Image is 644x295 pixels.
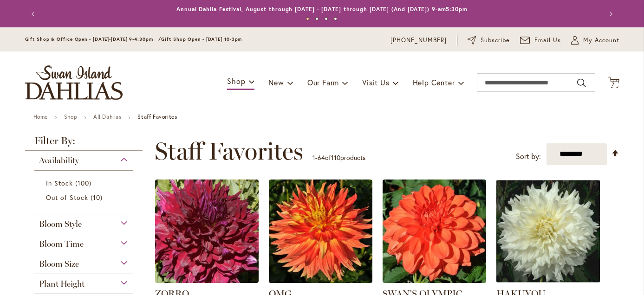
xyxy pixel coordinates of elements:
img: Omg [269,180,372,283]
a: Swan's Olympic Flame [383,276,486,285]
button: 7 [608,77,619,89]
span: Gift Shop & Office Open - [DATE]-[DATE] 9-4:30pm / [25,36,162,42]
span: 100 [75,178,94,188]
a: Home [33,113,48,120]
a: store logo [25,65,123,100]
button: My Account [571,36,619,45]
a: In Stock 100 [46,178,124,188]
span: New [268,77,284,87]
span: Plant Height [39,279,85,289]
strong: Filter By: [25,136,143,151]
span: My Account [583,36,619,45]
a: Email Us [520,36,561,45]
strong: Staff Favorites [137,113,177,120]
button: 2 of 4 [315,17,319,20]
img: Hakuyou [496,180,600,283]
span: Help Center [413,77,455,87]
a: Hakuyou [496,276,600,285]
button: 1 of 4 [306,17,309,20]
span: 1 [312,153,315,162]
a: Zorro [155,276,259,285]
button: Previous [25,5,44,23]
span: Visit Us [362,77,389,87]
span: 64 [318,153,325,162]
span: Staff Favorites [155,137,303,165]
img: Zorro [155,180,259,283]
img: Swan's Olympic Flame [383,180,486,283]
span: Gift Shop Open - [DATE] 10-3pm [161,36,242,42]
label: Sort by: [516,148,541,165]
span: 10 [91,192,105,202]
p: - of products [312,150,365,165]
button: 4 of 4 [334,17,337,20]
span: Email Us [534,36,561,45]
span: Out of Stock [46,193,89,202]
span: Subscribe [481,36,510,45]
button: 3 of 4 [325,17,328,20]
span: Bloom Style [39,219,82,229]
span: 110 [331,153,340,162]
a: Annual Dahlia Festival, August through [DATE] - [DATE] through [DATE] (And [DATE]) 9-am5:30pm [176,6,468,13]
a: [PHONE_NUMBER] [390,36,447,45]
a: Subscribe [468,36,510,45]
span: In Stock [46,179,73,187]
span: Bloom Time [39,239,84,249]
span: Availability [39,155,79,166]
span: 7 [612,81,615,87]
a: Out of Stock 10 [46,192,124,202]
a: Omg [269,276,372,285]
span: Our Farm [307,77,339,87]
span: Bloom Size [39,259,79,269]
span: Shop [227,76,245,86]
a: All Dahlias [93,113,122,120]
button: Next [601,5,619,23]
a: Shop [64,113,77,120]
